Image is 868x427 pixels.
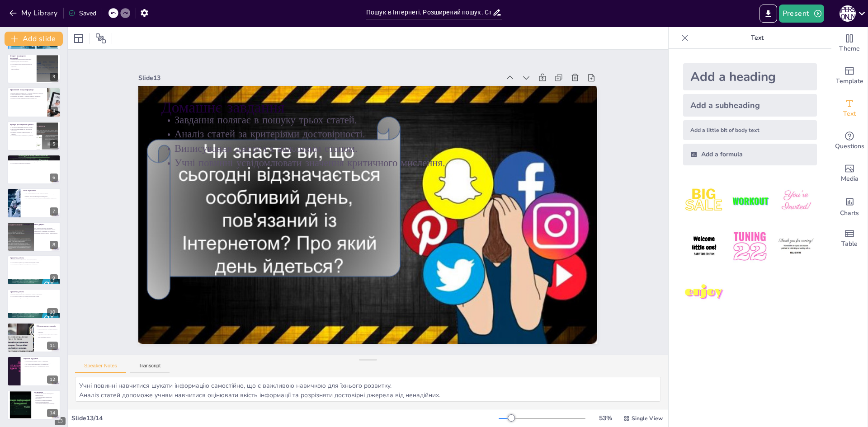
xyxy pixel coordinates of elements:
[37,335,58,338] p: Обговорення сприяє розвитку комунікаційних навичок.
[23,196,58,197] p: Важливо вміти протистояти мові ворожнечі.
[34,399,58,403] p: Важливо бути відповідальними користувачами інформації.
[10,260,58,262] p: Використання операторів розширеного пошуку є важливим.
[95,33,106,44] span: Position
[10,258,58,260] p: Практична робота допомагає застосувати знання.
[68,9,96,18] div: Saved
[10,97,45,99] p: Правильне формулювання запитів економить час.
[50,140,58,148] div: 5
[831,92,868,125] div: Add text boxes
[692,27,822,49] p: Text
[840,208,859,218] span: Charts
[10,292,58,294] p: Практична робота допомагає застосувати знання.
[55,417,66,425] div: 13
[836,76,863,86] span: Template
[831,157,868,190] div: Add images, graphics, shapes or video
[10,60,34,63] p: Важливо вміти оцінювати якість інформації.
[7,54,61,84] div: https://cdn.sendsteps.com/images/logo/sendsteps_logo_white.pnghttps://cdn.sendsteps.com/images/lo...
[10,67,34,70] p: Інформація в Інтернеті може бути недостовірною.
[37,325,58,328] p: Обговорення результатів
[840,5,856,22] div: М [PERSON_NAME]
[7,390,61,420] div: 14
[50,174,58,182] div: 6
[839,44,860,54] span: Theme
[594,414,616,422] div: 53 %
[34,396,58,399] p: Учні повинні вміти аналізувати інформацію.
[775,225,817,267] img: 6.jpeg
[10,64,34,67] p: Учні повинні знати корисні ресурси для навчання.
[23,229,58,231] p: Організація списків джерел підвищує ефективність роботи.
[759,5,777,23] button: Export to PowerPoint
[10,263,58,265] p: Створення закладок на якісні джерела є корисним.
[23,366,58,367] p: Використання навичок у повсякденному житті.
[50,274,58,282] div: 9
[10,290,58,293] p: Практична робота
[831,190,868,222] div: Add charts and graphs
[23,192,58,194] p: Учні повинні знати, що таке мова ворожнечі.
[71,414,499,422] div: Slide 13 / 14
[23,362,58,364] p: Важливість критичного мислення в цифрову епоху.
[779,5,824,23] button: Present
[841,239,858,249] span: Table
[10,123,34,126] p: Критерії достовірності джерел
[10,159,58,161] p: Маніпуляції можуть впливати на думку людей.
[5,32,63,46] button: Add slide
[7,87,61,117] div: https://cdn.sendsteps.com/images/logo/sendsteps_logo_white.pnghttps://cdn.sendsteps.com/images/lo...
[843,109,856,119] span: Text
[34,391,58,394] p: Заключення
[50,73,58,81] div: 3
[10,94,45,96] p: Лапки допомагають шукати точні фрази.
[50,241,58,249] div: 8
[23,197,58,199] p: Учні повинні створювати безпечне інформаційне середовище.
[23,189,58,192] p: Мова ворожнечі
[7,121,61,151] div: https://cdn.sendsteps.com/images/logo/sendsteps_logo_white.pnghttps://cdn.sendsteps.com/images/lo...
[7,6,61,20] button: My Library
[47,375,58,384] div: 12
[7,188,61,218] div: https://cdn.sendsteps.com/images/logo/sendsteps_logo_white.pnghttps://cdn.sendsteps.com/images/lo...
[729,180,771,222] img: 2.jpeg
[10,135,34,137] p: Учні повинні вміти перевіряти ці критерії.
[683,144,817,165] div: Add a formula
[37,330,58,333] p: Аргументація висновків є важливою навичкою.
[10,161,58,163] p: Важливо навчити учнів критично ставитися до інформації.
[47,342,58,350] div: 11
[173,113,580,213] p: Учні повинні усвідомлювати значення критичного мислення.
[23,361,58,362] p: Узагальнення алгоритму пошуку є важливим.
[10,92,45,94] p: Використання ключових слів є основою ефективного пошуку.
[683,63,817,90] div: Add a heading
[23,357,58,360] p: Підбиття підсумків
[23,194,58,196] p: Ознаки мови ворожнечі можуть проявлятися в різних формах.
[10,156,58,159] p: Фейки та маніпуляції
[729,225,771,267] img: 5.jpeg
[47,409,58,417] div: 14
[840,5,856,23] button: М [PERSON_NAME]
[831,222,868,255] div: Add a table
[23,364,58,366] p: Учні повинні вміти відбирати достовірні дані.
[7,222,61,252] div: https://cdn.sendsteps.com/images/logo/sendsteps_logo_white.pnghttps://cdn.sendsteps.com/images/lo...
[176,100,583,200] p: Виписування джерел є важливим етапом.
[182,72,589,172] p: Завдання полягає в пошуку трьох статей.
[23,230,58,232] p: Збереження результатів пошуку є важливим для навчання.
[835,141,864,151] span: Questions
[34,393,58,396] p: Критичне мислення є необхідним у цифрову епоху.
[37,333,58,335] p: Учні діляться досвідом один з одним.
[23,232,58,234] p: Учні повинні вміти ефективно використовувати ці інструменти.
[50,207,58,216] div: 7
[75,363,126,373] button: Speaker Notes
[75,377,661,402] textarea: Учні повинні навчитися шукати інформацію самостійно, що є важливою навичкою для їхнього розвитку....
[169,28,524,112] div: Slide 13
[683,120,817,140] div: Add a little bit of body text
[831,27,868,60] div: Change the overall theme
[10,127,34,128] p: Авторство є важливим критерієм оцінки.
[23,223,58,225] p: Закладки та списки джерел
[10,163,58,164] p: Учні повинні уникати дезінформації.
[10,55,34,60] p: Інтернет як джерело інформації
[47,308,58,316] div: 10
[179,86,585,186] p: Аналіз статей за критеріями достовірності.
[130,363,170,373] button: Transcript
[7,155,61,184] div: https://cdn.sendsteps.com/images/logo/sendsteps_logo_white.pnghttps://cdn.sendsteps.com/images/lo...
[10,131,34,135] p: Наявність посилань підвищує довіру до джерела.
[831,125,868,157] div: Get real-time input from your audience
[7,289,61,319] div: 10
[34,403,58,404] p: Учні повинні уникати дезінформації.
[366,6,492,19] input: Insert title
